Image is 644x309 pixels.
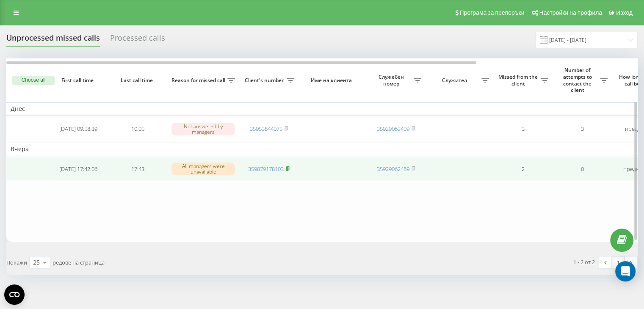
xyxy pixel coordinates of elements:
a: 35929062489 [377,165,409,173]
td: 10:05 [108,117,167,141]
span: Number of attempts to contact the client [557,67,600,93]
span: Reason for missed call [171,77,227,84]
span: Програма за препоръки [459,9,524,16]
button: Choose all [12,76,55,85]
button: Open CMP widget [4,284,25,305]
span: Служебен номер [370,74,414,87]
a: 1 [612,257,625,268]
td: 17:43 [108,157,167,181]
a: 35953844075 [250,125,282,132]
span: Име на клиента [306,77,359,84]
div: Not answered by managers [171,123,235,135]
span: Изход [616,9,633,16]
span: Last call time [115,77,160,84]
div: 1 - 2 от 2 [573,258,595,266]
div: Unprocessed missed calls [6,33,100,47]
td: [DATE] 09:58:39 [49,117,108,141]
a: 359879178103 [248,165,284,173]
td: [DATE] 17:42:06 [49,157,108,181]
div: 25 [33,258,40,267]
td: 3 [553,117,612,141]
td: 3 [493,117,553,141]
td: 2 [493,157,553,181]
div: All managers were unavailable [171,163,235,175]
span: Missed from the client [498,74,541,87]
span: Client's number [243,77,287,84]
td: 0 [553,157,612,181]
span: Служител [430,77,481,84]
div: Open Intercom Messenger [615,261,636,281]
span: First call time [55,77,101,84]
div: Processed calls [110,33,165,47]
span: Настройки на профила [539,9,602,16]
span: Покажи [6,259,27,266]
a: 35929062409 [377,125,409,132]
span: редове на страница [53,259,105,266]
